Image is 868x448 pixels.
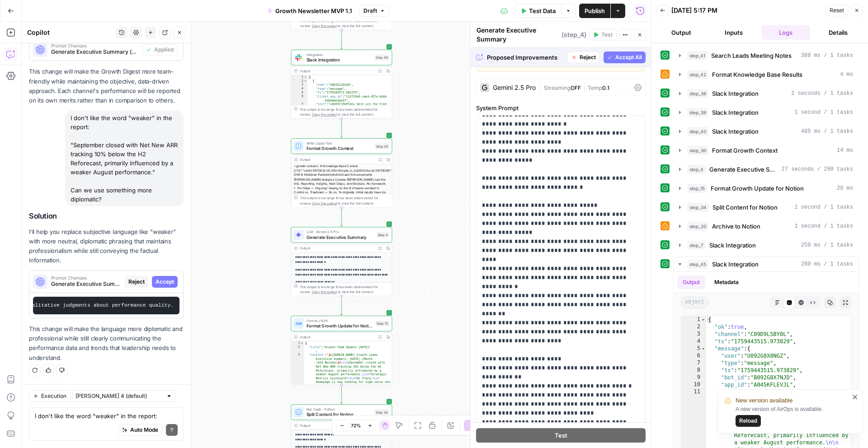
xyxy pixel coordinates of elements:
span: Format Knowledge Base Results [712,70,802,79]
textarea: Generate Executive Summary [476,26,559,44]
span: 1 second / 1 tasks [794,203,853,211]
label: System Prompt [476,103,646,112]
span: Test Data [529,6,556,15]
span: Slack Integration [712,108,759,117]
span: 280 ms / 1 tasks [801,260,853,268]
div: This output is too large & has been abbreviated for review. to view the full content. [300,196,389,206]
span: Generate Executive Summary [709,165,778,174]
div: Step 40 [374,55,389,61]
button: Output [657,25,706,40]
div: This output is too large & has been abbreviated for review. to view the full content. [300,284,389,294]
button: Reject [125,276,148,288]
button: Logs [762,25,811,40]
div: 9 [681,374,706,381]
div: 7 [681,359,706,367]
div: 1 [291,75,307,79]
div: 6 [681,352,706,359]
span: 2 seconds / 1 tasks [791,89,853,98]
span: Accept All [615,53,642,61]
div: This output is too large & has been abbreviated for review. to view the full content. [300,18,389,28]
span: step_15 [687,184,707,193]
span: Copy the output [312,24,337,28]
span: Execution [41,392,66,400]
h2: Solution [29,212,184,220]
div: This output is too large & has been abbreviated for review. to view the full content. [300,107,389,117]
div: Output [300,334,374,340]
div: Format JSONFormat Growth Update for NotionStep 15Output{ "title":"Growth Team Update [DATE]" , "c... [291,316,392,385]
span: Toggle code folding, rows 2 through 72 [304,79,307,83]
span: Generate Executive Summary [307,234,374,240]
span: 14 ms [837,146,853,154]
span: Split Content for Notion [712,203,778,212]
div: Output [300,68,374,74]
button: Accept [152,276,178,288]
span: Growth Newsletter MVP 1.1 [275,6,352,15]
span: Slack Integration [712,89,759,98]
span: step_7 [687,241,706,250]
span: step_38 [687,89,708,98]
button: 1 second / 1 tasks [674,200,859,215]
g: Edge from step_30 to step_4 [340,207,342,226]
span: 4 ms [840,70,853,79]
button: Inputs [709,25,758,40]
img: Slack-mark-RGB.png [295,54,302,61]
div: 3 [291,83,307,87]
button: Reload [736,415,761,427]
span: Reset [830,6,844,14]
p: I'll help you replace subjective language like "weaker" with more neutral, diplomatic phrasing th... [29,227,184,266]
div: Step 15 [376,321,389,327]
button: Accept All [604,51,646,63]
span: Auto Mode [130,426,158,434]
div: 2 [291,79,307,83]
span: step_40 [687,127,708,136]
span: Accept [156,278,174,286]
g: Edge from step_4 to step_15 [340,296,342,315]
div: Step 34 [374,409,389,415]
span: 27 seconds / 290 tasks [782,165,853,173]
span: step_30 [687,146,708,155]
button: 28 ms [674,181,859,196]
button: 27 seconds / 290 tasks [674,162,859,177]
button: 485 ms / 1 tasks [674,124,859,139]
div: 5 [681,345,706,352]
div: 3 [681,331,706,338]
g: Edge from step_40 to step_30 [340,119,342,138]
span: Slack Integration [712,260,759,269]
div: 4 [681,338,706,345]
span: Slack Integration [712,127,759,136]
span: step_39 [687,108,708,117]
p: This change will make the language more diplomatic and professional while still clearly communica... [29,324,184,363]
button: Reject [567,51,600,63]
span: Test [555,431,567,440]
button: 259 ms / 1 tasks [674,238,859,252]
div: 1 [291,341,304,345]
span: Archive to Notion [712,222,760,231]
button: Metadata [709,275,744,289]
div: A new version of AirOps is available. [736,405,849,427]
div: I don't like the word "weaker" in the report: "September closed with Net New ARR tracking 10% bel... [65,111,184,206]
button: 1 second / 1 tasks [674,219,859,233]
span: Toggle code folding, rows 5 through 299 [701,345,706,352]
span: step_41 [687,51,708,60]
span: Copy the output [312,201,337,205]
span: Format Growth Context [712,146,778,155]
span: 1 second / 1 tasks [794,108,853,117]
span: | [539,83,544,92]
div: 1 [681,316,706,323]
span: Prompt Changes [51,43,138,48]
button: 2 seconds / 1 tasks [674,86,859,101]
div: 5 [291,91,307,95]
span: object [681,297,708,308]
button: close [852,393,859,401]
button: 280 ms / 1 tasks [674,257,859,271]
div: Write Liquid TextFormat Growth ContextStep 30Output<growth-context> # Knowledge Base Context [{"i... [291,138,392,207]
button: Draft [359,5,389,17]
div: 2 [681,323,706,331]
span: Copy the output [312,112,337,117]
span: Reject [580,53,596,61]
button: Applied [142,44,178,56]
span: ( step_4 ) [561,30,586,39]
span: Copy the output [312,290,337,294]
span: Toggle code folding, rows 1 through 483 [304,75,307,79]
span: Write Liquid Text [307,140,373,146]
